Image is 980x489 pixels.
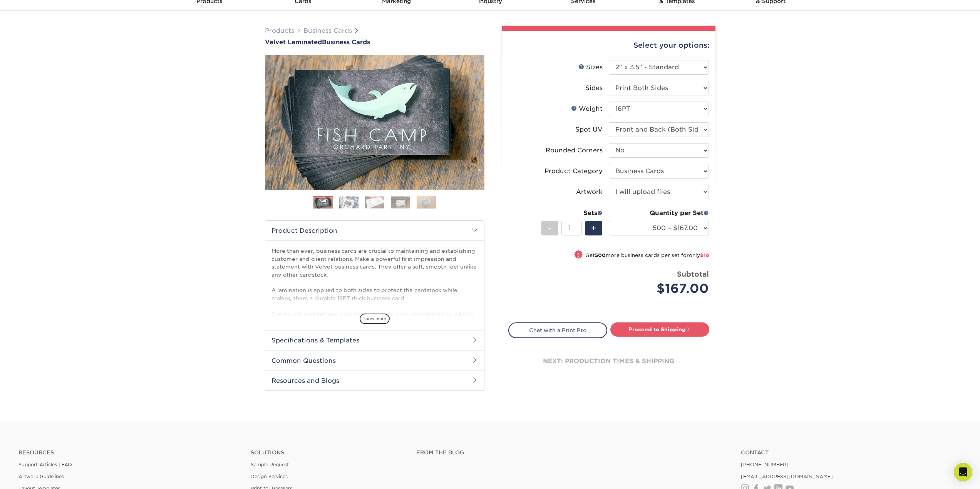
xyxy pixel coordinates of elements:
span: only [689,252,709,258]
img: Business Cards 03 [365,196,384,208]
strong: Subtotal [677,270,709,278]
img: Velvet Laminated 01 [265,13,484,232]
div: Sides [585,83,603,93]
div: Weight [571,104,603,113]
h2: Product Description [265,221,484,240]
span: show more [360,314,390,324]
img: Business Cards 05 [417,195,436,209]
h4: Solutions [251,449,405,456]
a: Sample Request [251,462,289,467]
div: Rounded Corners [546,146,603,155]
strong: 500 [595,252,606,258]
div: Sizes [578,63,603,72]
div: $167.00 [615,279,709,298]
p: More than ever, business cards are crucial to maintaining and establishing customer and client re... [271,247,478,372]
span: + [591,222,596,234]
a: Business Cards [303,27,352,34]
a: [PHONE_NUMBER] [741,462,789,467]
span: ! [577,251,579,259]
div: Quantity per Set [609,209,709,218]
img: Business Cards 02 [339,196,358,208]
a: Design Services [251,474,288,479]
a: Velvet LaminatedBusiness Cards [265,38,484,46]
small: Get more business cards per set for [585,252,709,260]
h4: From the Blog [416,449,720,456]
h2: Common Questions [265,350,484,371]
div: Artwork [576,187,603,197]
div: Sets [541,209,603,218]
a: Contact [741,449,962,456]
h1: Business Cards [265,38,484,46]
span: - [548,222,551,234]
h2: Resources and Blogs [265,371,484,391]
h2: Specifications & Templates [265,330,484,350]
div: Select your options: [508,31,709,60]
div: next: production times & shipping [508,338,709,384]
span: Velvet Laminated [265,38,322,46]
a: [EMAIL_ADDRESS][DOMAIN_NAME] [741,474,833,479]
img: Business Cards 01 [313,193,333,212]
a: Chat with a Print Pro [508,322,607,338]
div: Product Category [544,167,603,176]
span: $18 [700,252,709,258]
a: Products [265,27,294,34]
img: Business Cards 04 [391,196,410,208]
a: Proceed to Shipping [610,322,709,336]
h4: Resources [18,449,239,456]
div: Spot UV [575,125,603,134]
div: Open Intercom Messenger [954,463,972,481]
